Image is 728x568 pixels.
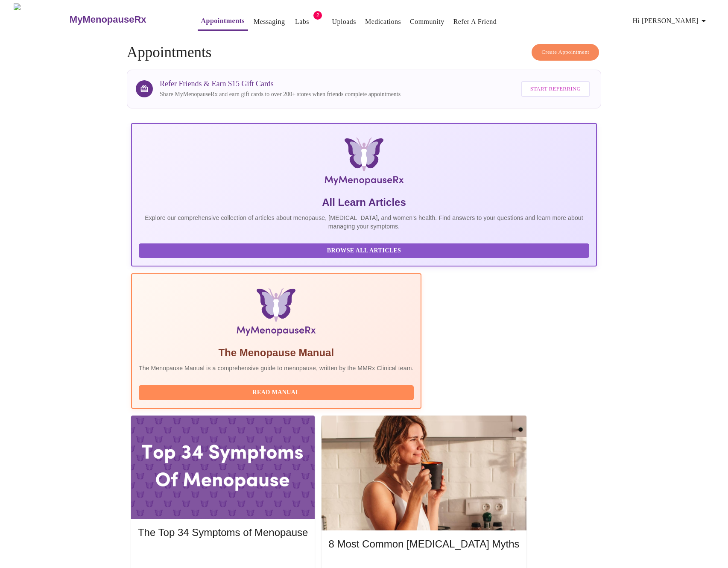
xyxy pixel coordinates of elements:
a: Labs [295,16,309,28]
a: Refer a Friend [453,16,497,28]
a: MyMenopauseRx [68,5,180,35]
button: Read More [138,547,308,562]
button: Community [406,13,448,30]
span: Create Appointment [541,47,589,57]
button: Appointments [198,12,248,31]
button: Browse All Articles [139,243,589,258]
a: Uploads [332,16,356,28]
button: Hi [PERSON_NAME] [629,12,712,29]
h5: The Top 34 Symptoms of Menopause [138,526,308,539]
img: Menopause Manual [182,288,370,339]
button: Labs [288,13,316,30]
img: MyMenopauseRx Logo [209,138,519,189]
p: The Menopause Manual is a comprehensive guide to menopause, written by the MMRx Clinical team. [139,364,414,372]
p: Explore our comprehensive collection of articles about menopause, [MEDICAL_DATA], and women's hea... [139,214,589,231]
button: Uploads [328,13,360,30]
p: Share MyMenopauseRx and earn gift cards to over 200+ stores when friends complete appointments [160,90,401,99]
span: Browse All Articles [147,246,581,256]
button: Read Manual [139,385,414,400]
img: MyMenopauseRx Logo [14,3,68,35]
button: Refer a Friend [450,13,500,30]
span: 2 [313,11,322,20]
h3: Refer Friends & Earn $15 Gift Cards [160,79,401,88]
h5: All Learn Articles [139,196,589,209]
h4: Appointments [127,44,601,61]
span: Read Manual [147,387,405,398]
span: Read More [146,549,299,560]
a: Community [410,16,444,28]
a: Read More [138,550,310,557]
button: Start Referring [521,81,590,97]
span: Hi [PERSON_NAME] [633,15,709,27]
button: Medications [362,13,404,30]
a: Start Referring [519,77,592,101]
a: Read Manual [139,388,416,395]
h3: MyMenopauseRx [70,14,146,25]
button: Messaging [250,13,288,30]
h5: The Menopause Manual [139,346,414,360]
a: Medications [365,16,401,28]
span: Start Referring [530,84,581,94]
a: Appointments [201,15,245,27]
a: Messaging [254,16,285,28]
h5: 8 Most Common [MEDICAL_DATA] Myths [328,537,519,551]
button: Create Appointment [532,44,599,61]
a: Browse All Articles [139,246,591,254]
